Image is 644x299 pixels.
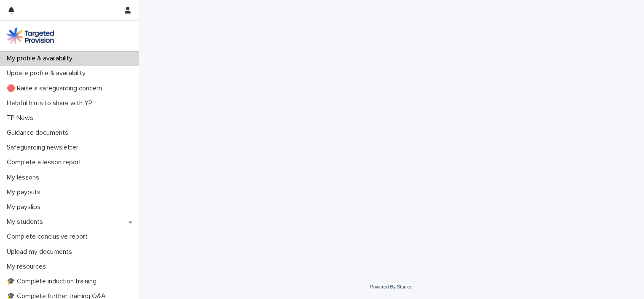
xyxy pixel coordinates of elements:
[3,218,50,226] p: My students
[370,284,413,289] a: Powered By Stacker
[3,54,79,63] p: My profile & availability
[3,69,92,77] p: Update profile & availability
[3,188,47,196] p: My payouts
[3,277,103,285] p: 🎓 Complete induction training
[3,263,53,271] p: My resources
[3,203,47,211] p: My payslips
[3,174,46,182] p: My lessons
[3,158,88,166] p: Complete a lesson report
[3,233,94,241] p: Complete conclusive report
[3,144,85,152] p: Safeguarding newsletter
[3,99,99,107] p: Helpful hints to share with YP
[3,129,75,137] p: Guidance documents
[3,114,40,122] p: TP News
[7,27,54,44] img: M5nRWzHhSzIhMunXDL62
[3,84,109,92] p: 🔴 Raise a safeguarding concern
[3,248,79,256] p: Upload my documents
